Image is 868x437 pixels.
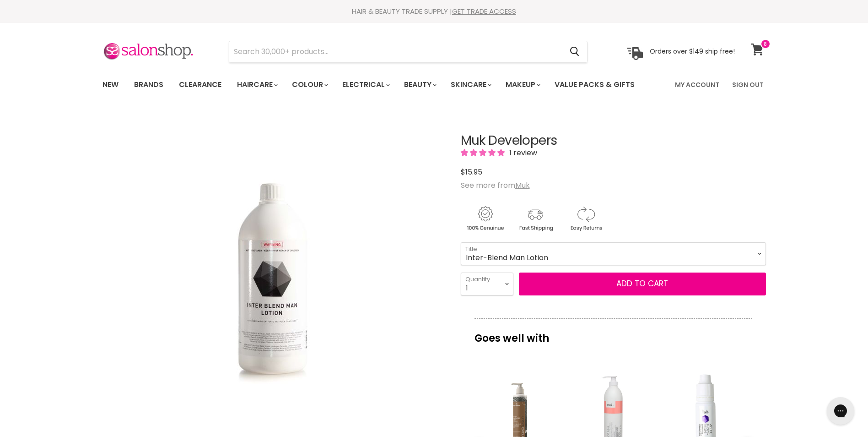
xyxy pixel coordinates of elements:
[507,147,537,158] span: 1 review
[511,205,560,233] img: shipping.gif
[461,180,530,191] span: See more from
[461,205,509,233] img: genuine.gif
[96,75,125,94] a: New
[127,75,170,94] a: Brands
[91,71,777,98] nav: Main
[563,41,587,62] button: Search
[669,75,725,94] a: My Account
[499,75,546,94] a: Makeup
[444,75,497,94] a: Skincare
[474,318,752,349] p: Goes well with
[822,394,859,428] iframe: Gorgias live chat messenger
[91,7,777,16] div: HAIR & BEAUTY TRADE SUPPLY |
[548,75,642,94] a: Value Packs & Gifts
[461,147,507,158] span: 5.00 stars
[461,134,766,148] h1: Muk Developers
[335,75,395,94] a: Electrical
[515,180,530,191] a: Muk
[172,75,228,94] a: Clearance
[461,273,513,295] select: Quantity
[461,167,482,177] span: $15.95
[519,273,766,295] button: Add to cart
[230,75,283,94] a: Haircare
[200,172,346,392] img: Muk Developers
[229,41,588,63] form: Product
[650,47,735,55] p: Orders over $149 ship free!
[229,41,563,62] input: Search
[397,75,442,94] a: Beauty
[452,6,516,16] a: GET TRADE ACCESS
[96,71,656,98] ul: Main menu
[285,75,334,94] a: Colour
[727,75,769,94] a: Sign Out
[561,205,610,233] img: returns.gif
